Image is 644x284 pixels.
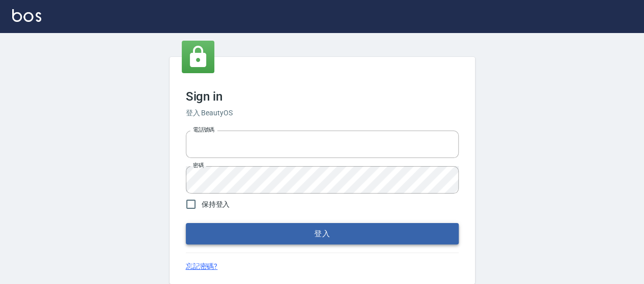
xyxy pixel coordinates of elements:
[186,89,459,104] h3: Sign in
[193,126,214,134] label: 電話號碼
[193,162,204,169] label: 密碼
[12,9,41,22] img: Logo
[186,261,218,272] a: 忘記密碼?
[186,223,459,244] button: 登入
[186,108,459,118] h6: 登入 BeautyOS
[202,199,230,210] span: 保持登入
